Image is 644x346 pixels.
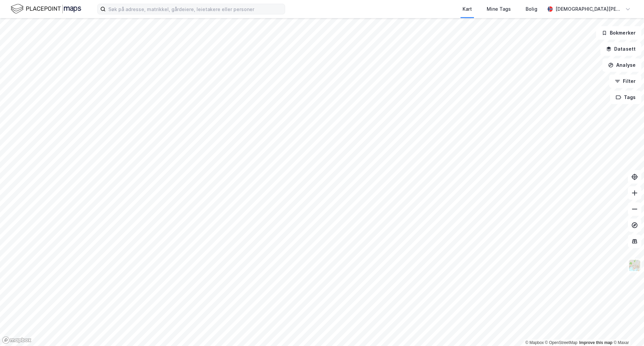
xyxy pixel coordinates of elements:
[610,314,644,346] div: Kontrollprogram for chat
[602,58,641,72] button: Analyse
[610,91,641,104] button: Tags
[596,26,641,40] button: Bokmerker
[555,5,623,13] div: [DEMOGRAPHIC_DATA][PERSON_NAME]
[628,259,641,272] img: Z
[579,340,612,345] a: Improve this map
[2,336,32,344] a: Mapbox homepage
[11,3,81,15] img: logo.f888ab2527a4732fd821a326f86c7f29.svg
[106,4,285,14] input: Søk på adresse, matrikkel, gårdeiere, leietakere eller personer
[526,5,537,13] div: Bolig
[545,340,578,345] a: OpenStreetMap
[610,314,644,346] iframe: Chat Widget
[463,5,472,13] div: Kart
[487,5,511,13] div: Mine Tags
[600,42,641,56] button: Datasett
[525,340,544,345] a: Mapbox
[609,75,641,88] button: Filter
